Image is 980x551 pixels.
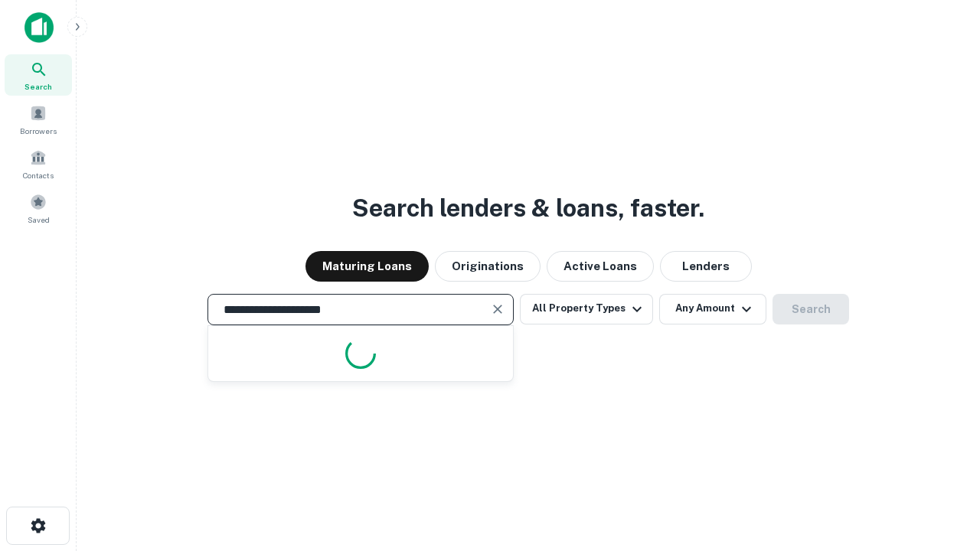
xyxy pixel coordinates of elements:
[659,294,766,324] button: Any Amount
[5,99,72,140] a: Borrowers
[24,12,54,43] img: capitalize-icon.png
[903,429,980,502] iframe: Chat Widget
[352,190,704,227] h3: Search lenders & loans, faster.
[20,125,57,137] span: Borrowers
[23,169,54,181] span: Contacts
[5,143,72,184] a: Contacts
[5,187,72,229] a: Saved
[24,80,52,93] span: Search
[305,251,429,282] button: Maturing Loans
[487,298,508,320] button: Clear
[547,251,654,282] button: Active Loans
[660,251,752,282] button: Lenders
[28,214,50,226] span: Saved
[5,54,72,96] a: Search
[520,294,653,324] button: All Property Types
[435,251,541,282] button: Originations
